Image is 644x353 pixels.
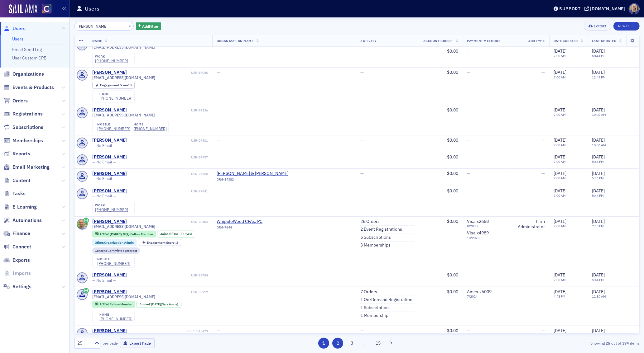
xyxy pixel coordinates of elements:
[529,39,545,43] span: Job Type
[3,243,31,250] a: Connect
[92,294,155,299] span: [EMAIL_ADDRESS][DOMAIN_NAME]
[172,232,192,236] div: (16yrs)
[592,224,604,228] time: 7:19 PM
[554,328,566,333] span: [DATE]
[3,124,43,131] a: Subscriptions
[467,294,500,299] span: 7 / 2024
[360,289,377,295] a: 7 Orders
[360,235,391,240] a: 6 Subscriptions
[130,232,153,236] span: Fellow Member
[554,112,566,117] time: 7:00 AM
[3,164,50,171] a: Email Marketing
[147,240,176,245] span: Engagement Score :
[360,39,377,43] span: Activity
[467,171,470,176] span: —
[139,239,181,246] div: Engagement Score: 3
[360,154,364,160] span: —
[12,217,42,224] span: Automations
[92,328,127,334] a: [PERSON_NAME]
[37,4,51,15] a: View Homepage
[373,338,384,349] button: 15
[592,278,604,282] time: 5:44 PM
[12,150,30,157] span: Reports
[554,289,566,294] span: [DATE]
[621,340,630,346] strong: 374
[92,171,127,176] a: [PERSON_NAME]
[455,340,640,346] div: Showing out of items
[423,39,453,43] span: Account Credit
[92,272,127,278] div: [PERSON_NAME]
[592,107,605,113] span: [DATE]
[12,243,31,250] span: Connect
[541,188,545,194] span: —
[554,224,566,228] time: 7:00 AM
[92,224,155,229] span: [EMAIL_ADDRESS][DOMAIN_NAME]
[592,193,604,198] time: 5:44 PM
[99,317,132,321] a: [PHONE_NUMBER]
[92,75,155,80] span: [EMAIL_ADDRESS][DOMAIN_NAME]
[99,96,132,101] a: [PHONE_NUMBER]
[613,22,640,31] a: New User
[92,70,127,75] div: [PERSON_NAME]
[541,272,545,278] span: —
[136,22,161,30] button: AddFilter
[360,305,389,311] a: 1 Subscription
[360,219,380,224] a: 26 Orders
[360,69,364,75] span: —
[151,302,178,306] div: (5yrs 6mos)
[217,39,253,43] span: Organization Name
[128,220,208,224] div: USR-28182
[92,113,155,117] span: [EMAIL_ADDRESS][DOMAIN_NAME]
[12,25,26,32] span: Users
[467,289,492,294] span: Amex : x6009
[128,71,208,75] div: USR-17056
[447,289,458,294] span: $0.00
[447,69,458,75] span: $0.00
[554,48,566,54] span: [DATE]
[360,313,388,318] a: 1 Membership
[95,207,128,212] a: [PHONE_NUMBER]
[74,22,134,31] input: Search…
[541,328,545,333] span: —
[92,301,136,308] div: Active: Active: Fellow Member
[554,159,566,164] time: 7:00 AM
[592,54,604,58] time: 5:44 PM
[92,219,127,224] a: [PERSON_NAME]
[92,188,127,194] div: [PERSON_NAME]
[92,154,127,160] a: [PERSON_NAME]
[467,272,470,278] span: —
[217,171,288,176] span: Sherman & Howard
[554,54,566,58] time: 7:00 AM
[12,230,30,237] span: Finance
[95,55,128,59] div: work
[592,176,604,180] time: 5:44 PM
[467,219,489,224] span: Visa : x2658
[92,107,127,113] div: [PERSON_NAME]
[541,289,545,294] span: —
[360,188,364,194] span: —
[103,340,118,346] label: per page
[12,36,23,42] a: Users
[217,225,273,232] div: ORG-7644
[217,107,220,113] span: —
[360,171,364,176] span: —
[127,23,133,29] button: ×
[3,25,26,32] a: Users
[594,25,607,28] div: Export
[554,193,566,198] time: 7:00 AM
[92,247,140,254] div: Content Committee Interest
[128,155,208,159] div: USR-27457
[592,137,605,143] span: [DATE]
[12,164,50,171] span: Email Marketing
[92,143,116,148] span: — No Email —
[554,171,566,176] span: [DATE]
[217,69,220,75] span: —
[128,273,208,277] div: USR-28784
[3,177,31,184] a: Content
[160,232,172,236] span: Joined :
[554,278,566,282] time: 7:00 AM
